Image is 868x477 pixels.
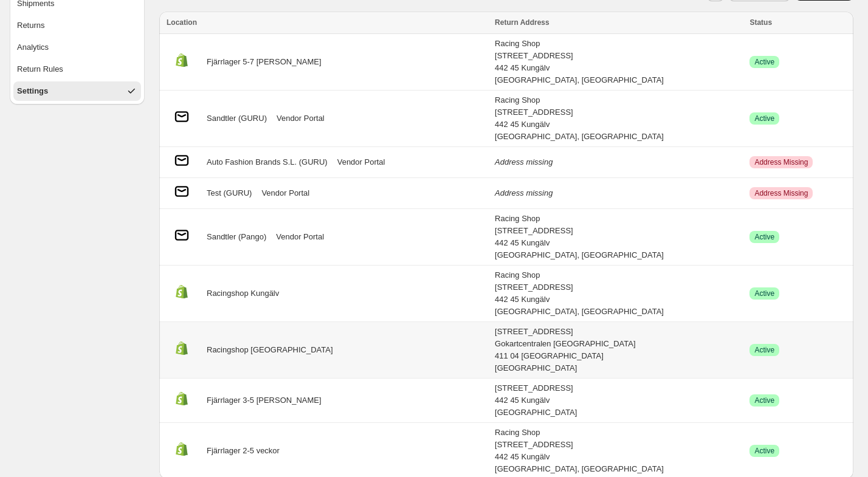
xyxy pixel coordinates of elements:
[172,338,191,358] img: Managed location
[754,232,774,242] span: Active
[17,41,49,53] div: Analytics
[172,439,191,459] img: Managed location
[17,85,48,97] div: Settings
[167,107,487,130] div: Sandtler (GURU)
[167,182,487,205] div: Test (GURU)
[167,225,487,249] div: Sandtler (Pango)
[754,188,808,198] span: Address Missing
[495,18,549,27] span: Return Address
[17,63,63,75] div: Return Rules
[495,382,742,419] div: [STREET_ADDRESS] 442 45 Kungälv [GEOGRAPHIC_DATA]
[167,389,487,412] div: Fjärrlager 3-5 [PERSON_NAME]
[495,326,742,374] div: [STREET_ADDRESS] Gokartcentralen [GEOGRAPHIC_DATA] 411 04 [GEOGRAPHIC_DATA] [GEOGRAPHIC_DATA]
[495,269,742,318] div: Racing Shop [STREET_ADDRESS] 442 45 Kungälv [GEOGRAPHIC_DATA], [GEOGRAPHIC_DATA]
[276,231,324,243] a: Vendor Portal
[754,289,774,298] span: Active
[754,396,774,405] span: Active
[167,338,487,362] div: Racingshop [GEOGRAPHIC_DATA]
[172,282,191,301] img: Managed location
[261,187,309,199] a: Vendor Portal
[754,345,774,355] span: Active
[277,112,325,125] a: Vendor Portal
[13,16,141,35] button: Returns
[495,94,742,143] div: Racing Shop [STREET_ADDRESS] 442 45 Kungälv [GEOGRAPHIC_DATA], [GEOGRAPHIC_DATA]
[754,446,774,456] span: Active
[495,188,553,197] i: Address missing
[13,81,141,101] button: Settings
[13,38,141,57] button: Analytics
[495,157,553,166] i: Address missing
[754,157,808,167] span: Address Missing
[167,50,487,74] div: Fjärrlager 5-7 [PERSON_NAME]
[495,38,742,86] div: Racing Shop [STREET_ADDRESS] 442 45 Kungälv [GEOGRAPHIC_DATA], [GEOGRAPHIC_DATA]
[13,60,141,79] button: Return Rules
[495,427,742,475] div: Racing Shop [STREET_ADDRESS] 442 45 Kungälv [GEOGRAPHIC_DATA], [GEOGRAPHIC_DATA]
[172,389,191,408] img: Managed location
[754,57,774,67] span: Active
[167,151,487,174] div: Auto Fashion Brands S.L. (GURU)
[17,19,45,32] div: Returns
[495,213,742,261] div: Racing Shop [STREET_ADDRESS] 442 45 Kungälv [GEOGRAPHIC_DATA], [GEOGRAPHIC_DATA]
[754,114,774,123] span: Active
[167,282,487,305] div: Racingshop Kungälv
[167,18,197,27] span: Location
[749,18,772,27] span: Status
[172,50,191,70] img: Managed location
[337,156,385,168] a: Vendor Portal
[167,439,487,462] div: Fjärrlager 2-5 veckor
